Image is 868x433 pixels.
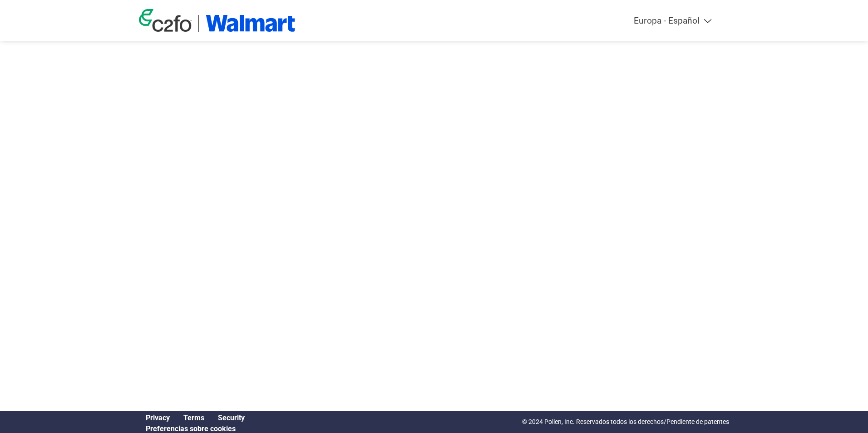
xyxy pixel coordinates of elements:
[139,9,192,32] img: c2fo logo
[146,413,170,422] a: Privacy
[139,424,252,433] div: Open Cookie Preferences Modal
[522,417,729,427] p: © 2024 Pollen, Inc. Reservados todos los derechos/Pendiente de patentes
[218,413,245,422] a: Security
[183,413,204,422] a: Terms
[146,424,236,433] a: Cookie Preferences, opens a dedicated popup modal window
[206,15,295,32] img: Walmart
